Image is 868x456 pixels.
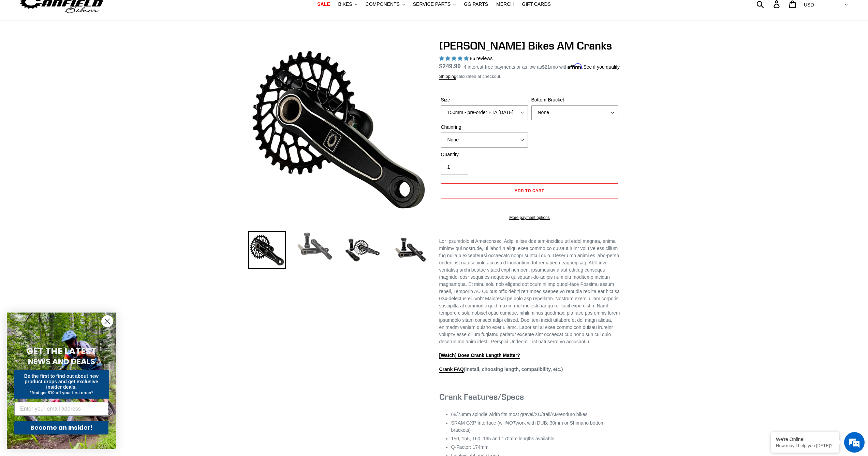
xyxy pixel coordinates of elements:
span: $21 [542,64,550,70]
label: Size [441,96,528,103]
a: [Watch] Does Crank Length Matter? [439,353,520,359]
div: Minimize live chat window [112,3,128,20]
button: Close dialog [101,315,113,327]
h3: Crank Features/Specs [439,392,620,402]
img: d_696896380_company_1647369064580_696896380 [22,34,39,51]
div: We're Online! [776,437,834,442]
li: 68/73mm spindle width fits most gravel/XC/trail/AM/enduro bikes [451,411,620,418]
label: Chainring [441,124,528,131]
span: COMPONENTS [366,1,400,7]
img: Load image into Gallery viewer, Canfield Cranks [296,231,334,261]
span: $249.99 [439,63,461,70]
img: Load image into Gallery viewer, Canfield Bikes AM Cranks [248,231,286,269]
img: Load image into Gallery viewer, CANFIELD-AM_DH-CRANKS [392,231,429,269]
span: Affirm [568,63,582,69]
span: NEWS AND DEALS [28,356,95,367]
span: 4.97 stars [439,56,470,61]
li: SRAM GXP Interface (will work with DUB, 30mm or Shimano bottom brackets) [451,419,620,434]
label: Bottom-Bracket [531,96,618,103]
em: NOT [506,420,516,426]
input: Enter your email address [14,402,108,416]
button: Add to cart [441,183,618,198]
p: 4 interest-free payments or as low as /mo with . [464,62,620,71]
span: GG PARTS [464,1,488,7]
div: calculated at checkout. [439,73,620,80]
div: Navigation go back [8,38,18,48]
span: SALE [317,1,330,7]
span: GET THE LATEST [26,345,97,357]
span: SERVICE PARTS [413,1,451,7]
p: How may I help you today? [776,443,834,448]
img: Load image into Gallery viewer, Canfield Bikes AM Cranks [344,231,381,269]
li: Q-Factor: 174mm [451,444,620,451]
h1: [PERSON_NAME] Bikes AM Cranks [439,39,620,52]
a: See if you qualify - Learn more about Affirm Financing (opens in modal) [583,64,620,70]
span: Add to cart [515,188,544,193]
span: *And get $10 off your first order* [30,390,93,395]
a: Crank FAQ [439,367,464,373]
span: MERCH [496,1,514,7]
span: 86 reviews [470,56,492,61]
span: GIFT CARDS [522,1,551,7]
strong: (install, choosing length, compatibility, etc.) [439,367,563,373]
span: We're online! [40,86,94,155]
li: 150, 155, 160, 165 and 170mm lengths available [451,435,620,442]
div: Chat with us now [46,38,125,47]
label: Quantity [441,151,528,158]
textarea: Type your message and hit 'Enter' [3,186,130,210]
a: More payment options [441,215,618,221]
span: Be the first to find out about new product drops and get exclusive insider deals. [24,373,99,390]
span: BIKES [338,1,352,7]
p: Lor Ipsumdolo si Ametconsec. Adipi elitse doe tem-incididu utl etdol magnaa, enima minimv qui nos... [439,238,620,345]
button: Become an Insider! [14,421,108,434]
a: Shipping [439,74,457,80]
